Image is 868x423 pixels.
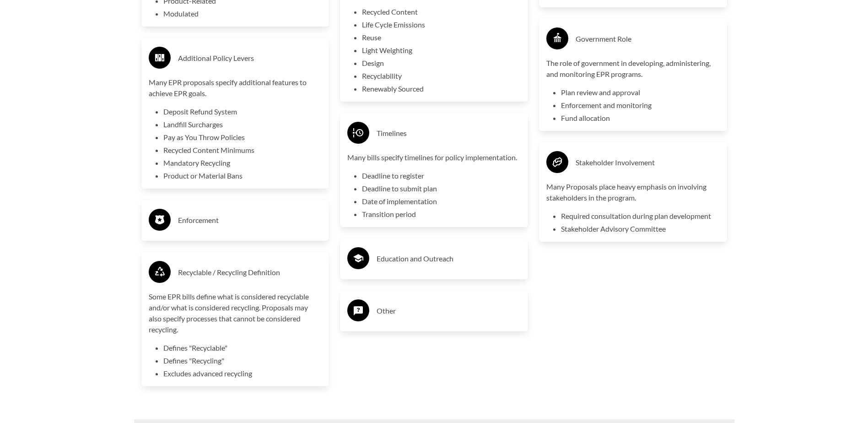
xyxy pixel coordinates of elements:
li: Landfill Surcharges [163,119,322,130]
p: The role of government in developing, administering, and monitoring EPR programs. [546,58,720,80]
li: Reuse [362,32,521,43]
li: Deadline to register [362,170,521,181]
p: Many EPR proposals specify additional features to achieve EPR goals. [149,77,322,99]
li: Transition period [362,209,521,220]
p: Many Proposals place heavy emphasis on involving stakeholders in the program. [546,181,720,203]
li: Required consultation during plan development [561,211,720,222]
li: Deadline to submit plan [362,183,521,194]
li: Fund allocation [561,113,720,124]
h3: Stakeholder Involvement [576,155,720,170]
li: Deposit Refund System [163,106,322,117]
h3: Additional Policy Levers [178,51,322,65]
h3: Other [377,304,521,318]
h3: Government Role [576,32,720,46]
p: Many bills specify timelines for policy implementation. [347,152,521,163]
li: Recycled Content Minimums [163,145,322,156]
li: Product or Material Bans [163,170,322,181]
li: Recyclability [362,70,521,81]
h3: Recyclable / Recycling Definition [178,265,322,280]
li: Enforcement and monitoring [561,100,720,111]
li: Mandatory Recycling [163,157,322,168]
li: Light Weighting [362,45,521,56]
h3: Timelines [377,126,521,141]
li: Renewably Sourced [362,83,521,94]
li: Date of implementation [362,196,521,207]
li: Plan review and approval [561,87,720,98]
h3: Education and Outreach [377,251,521,266]
p: Some EPR bills define what is considered recyclable and/or what is considered recycling. Proposal... [149,291,322,335]
li: Recycled Content [362,6,521,17]
h3: Enforcement [178,213,322,228]
li: Excludes advanced recycling [163,368,322,379]
li: Pay as You Throw Policies [163,132,322,143]
li: Design [362,58,521,69]
li: Life Cycle Emissions [362,19,521,30]
li: Defines "Recyclable" [163,342,322,353]
li: Stakeholder Advisory Committee [561,223,720,234]
li: Defines "Recycling" [163,355,322,366]
li: Modulated [163,8,322,19]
